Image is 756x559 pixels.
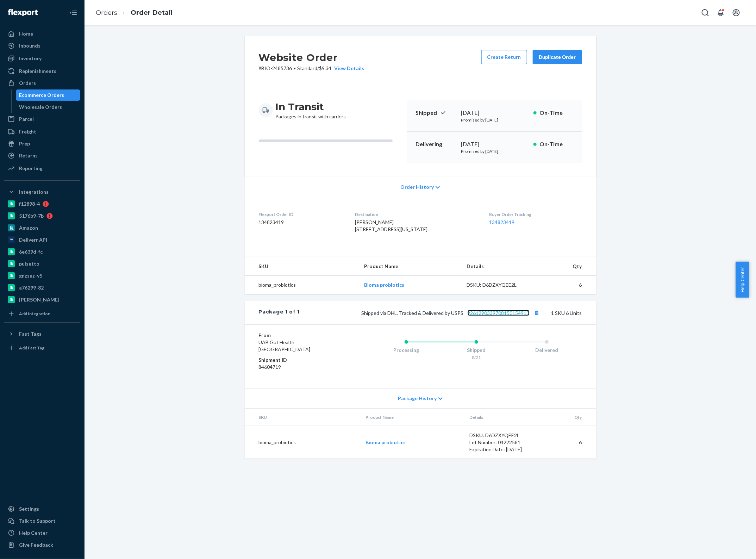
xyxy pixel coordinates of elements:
div: Help Center [19,529,48,536]
div: gnzsuz-v5 [19,272,42,279]
span: UAB Gut Health [GEOGRAPHIC_DATA] [259,339,311,352]
span: Package History [398,395,437,402]
p: On-Time [539,140,574,148]
span: Order History [400,184,434,191]
button: Close Navigation [66,6,80,20]
a: Orders [4,77,80,89]
div: Prep [19,140,30,147]
div: Processing [371,347,442,354]
a: f12898-4 [4,198,80,210]
th: SKU [245,409,360,426]
div: Parcel [19,116,34,123]
div: Integrations [19,188,49,195]
div: Returns [19,152,38,159]
a: Freight [4,126,80,137]
a: Bioma probiotics [365,439,406,445]
td: 6 [538,276,596,294]
div: Package 1 of 1 [259,308,300,317]
div: Amazon [19,224,38,231]
a: Settings [4,503,80,515]
div: Settings [19,505,39,513]
p: Promised by [DATE] [461,117,528,123]
div: Wholesale Orders [19,104,62,111]
h3: In Transit [276,100,346,113]
a: Deliverr API [4,234,80,246]
a: Amazon [4,222,80,234]
div: 8/21 [441,354,512,360]
h2: Website Order [259,50,364,65]
dt: Destination [355,211,478,217]
th: Product Name [360,409,464,426]
div: Add Fast Tag [19,345,44,351]
a: 6e639d-fc [4,246,80,257]
div: Delivered [512,347,582,354]
div: Expiration Date: [DATE] [469,446,536,453]
div: Inbounds [19,42,40,49]
td: 6 [541,426,596,459]
p: Shipped [416,109,456,117]
div: Reporting [19,165,43,172]
div: 5176b9-7b [19,212,44,219]
p: On-Time [539,109,574,117]
a: Order Detail [131,9,173,17]
a: Help Center [4,527,80,539]
p: # BIO-2485736 / $9.34 [259,65,364,72]
dt: Buyer Order Tracking [489,211,582,217]
div: Replenishments [19,68,56,75]
div: Add Integration [19,311,50,317]
th: Qty [538,257,596,276]
a: Prep [4,138,80,149]
span: Standard [298,65,318,71]
dd: 134823419 [259,219,344,226]
a: 5176b9-7b [4,210,80,222]
a: 9261290339708150154913 [468,310,530,316]
a: Inventory [4,53,80,64]
span: Help Center [736,262,749,298]
button: Copy tracking number [532,308,542,317]
div: Deliverr API [19,236,47,243]
dt: Flexport Order ID [259,211,344,217]
div: DSKU: D6DZXYQEE2L [467,281,533,288]
button: Open account menu [729,6,743,20]
a: Replenishments [4,66,80,77]
div: Talk to Support [19,517,56,524]
td: bioma_probiotics [245,426,360,459]
div: Give Feedback [19,541,53,548]
a: Ecommerce Orders [16,89,81,101]
a: Reporting [4,163,80,174]
span: [PERSON_NAME] [STREET_ADDRESS][US_STATE] [355,219,428,232]
div: Ecommerce Orders [19,92,64,99]
div: Freight [19,128,36,135]
a: Add Integration [4,308,80,319]
div: Orders [19,80,36,87]
th: Details [464,409,541,426]
a: 134823419 [489,219,515,225]
div: a76299-82 [19,284,44,291]
span: • [294,65,296,71]
div: pulsetto [19,260,39,267]
div: Packages in transit with carriers [276,100,346,120]
th: Qty [541,409,596,426]
div: f12898-4 [19,200,40,207]
span: Shipped via DHL, Tracked & Delivered by USPS [362,310,542,316]
button: Open notifications [714,6,728,20]
a: a76299-82 [4,282,80,293]
a: Add Fast Tag [4,342,80,354]
a: Talk to Support [4,515,80,527]
dd: 84604719 [259,364,343,371]
th: Details [461,257,538,276]
button: Integrations [4,186,80,198]
div: [PERSON_NAME] [19,296,60,303]
div: 1 SKU 6 Units [300,308,582,317]
div: Fast Tags [19,330,42,337]
button: Duplicate Order [533,50,582,64]
th: Product Name [358,257,461,276]
a: Inbounds [4,40,80,51]
button: View Details [332,65,364,72]
button: Open Search Box [698,6,712,20]
a: Returns [4,150,80,161]
dt: From [259,332,343,339]
div: [DATE] [461,140,528,148]
img: Flexport logo [8,9,38,16]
